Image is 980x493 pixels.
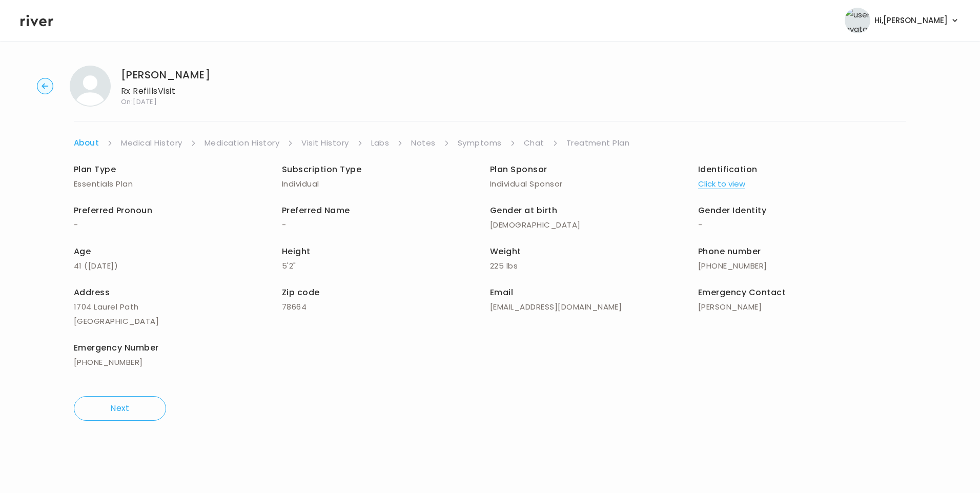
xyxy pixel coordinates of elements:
span: Address [74,286,110,298]
a: Medical History [121,136,182,150]
p: [PHONE_NUMBER] [74,355,282,369]
p: 41 [74,259,282,273]
p: [EMAIL_ADDRESS][DOMAIN_NAME] [490,300,698,314]
a: Chat [524,136,544,150]
span: Hi, [PERSON_NAME] [874,13,948,28]
a: Treatment Plan [566,136,630,150]
img: user avatar [845,8,870,33]
span: Gender Identity [698,204,766,216]
span: Age [74,245,91,257]
span: Emergency Contact [698,286,786,298]
button: Next [74,396,166,421]
span: Identification [698,163,758,175]
p: - [698,218,906,232]
p: [PERSON_NAME] [698,300,906,314]
a: Notes [411,136,435,150]
span: Gender at birth [490,204,557,216]
span: Email [490,286,513,298]
p: - [282,218,490,232]
span: On: [DATE] [121,98,210,105]
button: user avatarHi,[PERSON_NAME] [845,8,959,33]
span: Phone number [698,245,761,257]
p: Rx Refills Visit [121,84,210,98]
p: 225 lbs [490,259,698,273]
p: 1704 Laurel Path [74,300,282,314]
p: Essentials Plan [74,177,282,191]
h1: [PERSON_NAME] [121,68,210,82]
a: Medication History [205,136,280,150]
span: Zip code [282,286,320,298]
button: Click to view [698,177,745,191]
img: Brittani Langley [70,66,111,107]
span: Height [282,245,311,257]
p: [PHONE_NUMBER] [698,259,906,273]
p: 5'2" [282,259,490,273]
p: [DEMOGRAPHIC_DATA] [490,218,698,232]
a: Visit History [301,136,349,150]
span: Preferred Name [282,204,350,216]
span: Subscription Type [282,163,361,175]
p: Individual [282,177,490,191]
p: 78664 [282,300,490,314]
span: Plan Sponsor [490,163,547,175]
span: ( [DATE] ) [84,260,118,271]
a: Labs [371,136,390,150]
a: Symptoms [458,136,502,150]
span: Plan Type [74,163,116,175]
p: Individual Sponsor [490,177,698,191]
p: - [74,218,282,232]
span: Preferred Pronoun [74,204,152,216]
span: Emergency Number [74,342,159,354]
a: About [74,136,99,150]
p: [GEOGRAPHIC_DATA] [74,314,282,328]
span: Weight [490,245,521,257]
